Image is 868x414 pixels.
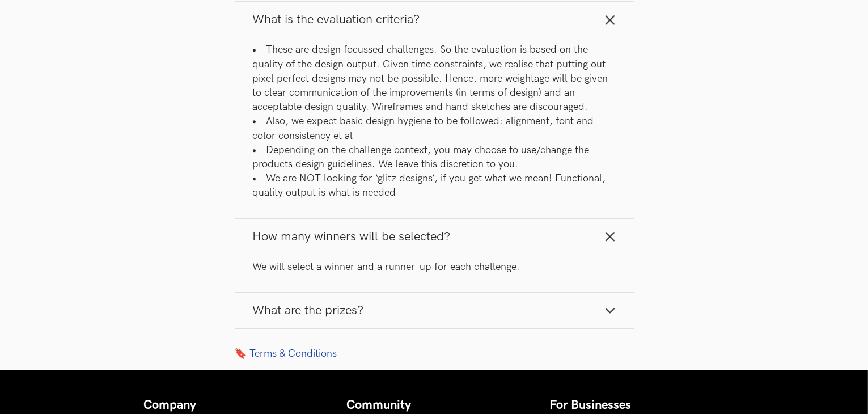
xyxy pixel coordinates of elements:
[550,398,725,413] h4: For Businesses
[253,12,420,27] span: What is the evaluation criteria?
[235,255,634,292] div: How many winners will be selected?
[347,398,522,413] h4: Community
[253,43,616,114] li: These are design focussed challenges. So the evaluation is based on the quality of the design out...
[235,347,634,360] a: 🔖 Terms & Conditions
[253,114,616,142] li: Also, we expect basic design hygiene to be followed: alignment, font and color consistency et al
[235,37,634,218] div: What is the evaluation criteria?
[253,143,616,171] li: Depending on the challenge context, you may choose to use/change the products design guidelines. ...
[144,398,319,413] h4: Company
[253,229,451,244] span: How many winners will be selected?
[235,219,634,255] button: How many winners will be selected?
[253,303,364,318] span: What are the prizes?
[253,260,616,274] p: We will select a winner and a runner-up for each challenge.
[253,171,616,200] li: We are NOT looking for ‘glitz designs’, if you get what we mean! Functional, quality output is wh...
[235,293,634,328] button: What are the prizes?
[235,2,634,37] button: What is the evaluation criteria?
